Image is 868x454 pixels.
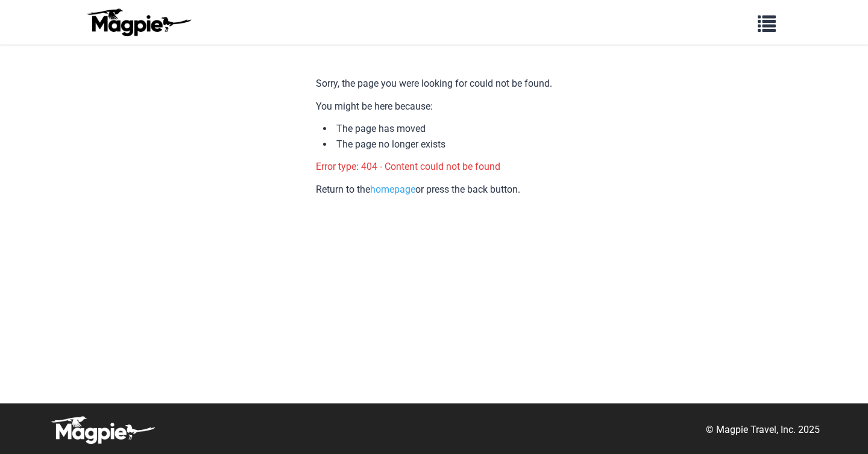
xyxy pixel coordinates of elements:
[84,8,193,37] img: logo-ab69f6fb50320c5b225c76a69d11143b.png
[706,422,820,438] p: © Magpie Travel, Inc. 2025
[323,121,552,137] li: The page has moved
[316,76,552,92] p: Sorry, the page you were looking for could not be found.
[323,137,552,152] li: The page no longer exists
[316,99,552,114] p: You might be here because:
[316,159,552,175] p: Error type: 404 - Content could not be found
[48,415,157,444] img: logo-white-d94fa1abed81b67a048b3d0f0ab5b955.png
[370,184,415,195] a: homepage
[316,182,552,197] p: Return to the or press the back button.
